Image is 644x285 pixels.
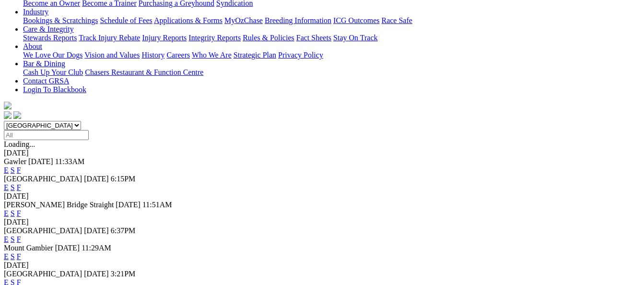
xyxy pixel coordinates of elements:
[234,51,276,59] a: Strategic Plan
[4,226,82,235] span: [GEOGRAPHIC_DATA]
[296,34,331,42] a: Fact Sheets
[278,51,323,59] a: Privacy Policy
[17,183,21,191] a: F
[85,68,203,76] a: Chasers Restaurant & Function Centre
[142,34,187,42] a: Injury Reports
[188,34,241,42] a: Integrity Reports
[4,140,35,148] span: Loading...
[13,111,21,119] img: twitter.svg
[4,149,640,157] div: [DATE]
[4,130,89,140] input: Select date
[11,183,15,191] a: S
[4,261,640,270] div: [DATE]
[84,270,109,278] span: [DATE]
[11,209,15,217] a: S
[4,183,9,191] a: E
[23,68,640,77] div: Bar & Dining
[224,16,263,24] a: MyOzChase
[11,235,15,243] a: S
[141,51,164,59] a: History
[111,226,136,235] span: 6:37PM
[4,235,9,243] a: E
[116,201,141,209] span: [DATE]
[23,25,74,33] a: Care & Integrity
[23,59,65,68] a: Bar & Dining
[23,16,640,25] div: Industry
[11,252,15,261] a: S
[23,68,83,76] a: Cash Up Your Club
[23,51,82,59] a: We Love Our Dogs
[17,252,21,261] a: F
[111,270,136,278] span: 3:21PM
[243,34,294,42] a: Rules & Policies
[100,16,152,24] a: Schedule of Fees
[28,157,53,166] span: [DATE]
[23,16,98,24] a: Bookings & Scratchings
[23,34,640,42] div: Care & Integrity
[23,8,48,16] a: Industry
[23,85,86,94] a: Login To Blackbook
[17,209,21,217] a: F
[84,51,140,59] a: Vision and Values
[4,209,9,217] a: E
[333,16,379,24] a: ICG Outcomes
[17,235,21,243] a: F
[4,157,26,166] span: Gawler
[4,175,82,183] span: [GEOGRAPHIC_DATA]
[23,77,69,85] a: Contact GRSA
[4,201,114,209] span: [PERSON_NAME] Bridge Straight
[111,175,136,183] span: 6:15PM
[23,34,77,42] a: Stewards Reports
[192,51,232,59] a: Who We Are
[55,244,80,252] span: [DATE]
[82,244,111,252] span: 11:29AM
[23,51,640,59] div: About
[84,175,109,183] span: [DATE]
[4,111,12,119] img: facebook.svg
[154,16,222,24] a: Applications & Forms
[4,218,640,226] div: [DATE]
[23,42,42,50] a: About
[4,252,9,261] a: E
[4,166,9,174] a: E
[265,16,331,24] a: Breeding Information
[166,51,190,59] a: Careers
[4,270,82,278] span: [GEOGRAPHIC_DATA]
[55,157,85,166] span: 11:33AM
[11,166,15,174] a: S
[381,16,412,24] a: Race Safe
[17,166,21,174] a: F
[333,34,377,42] a: Stay On Track
[79,34,140,42] a: Track Injury Rebate
[4,244,53,252] span: Mount Gambier
[4,102,12,109] img: logo-grsa-white.png
[84,226,109,235] span: [DATE]
[142,201,172,209] span: 11:51AM
[4,192,640,201] div: [DATE]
